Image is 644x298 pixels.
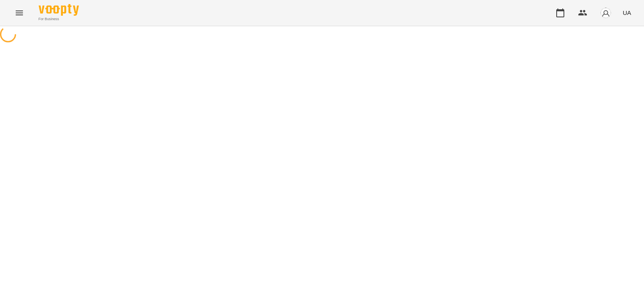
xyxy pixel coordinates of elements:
button: UA [619,5,634,20]
img: avatar_s.png [600,7,611,19]
img: Voopty Logo [39,4,79,16]
span: For Business [39,17,79,22]
span: UA [623,8,631,17]
button: Menu [10,3,29,23]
